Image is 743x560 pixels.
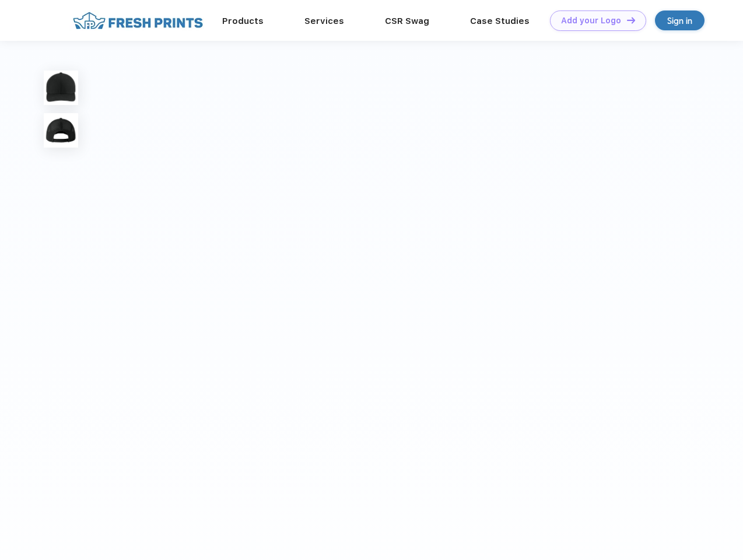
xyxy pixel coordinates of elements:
[627,17,635,23] img: DT
[655,10,705,30] a: Sign in
[69,10,206,31] img: fo%20logo%202.webp
[561,16,621,26] div: Add your Logo
[222,16,264,26] a: Products
[44,71,78,105] img: func=resize&h=100
[667,14,692,27] div: Sign in
[44,113,78,148] img: func=resize&h=100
